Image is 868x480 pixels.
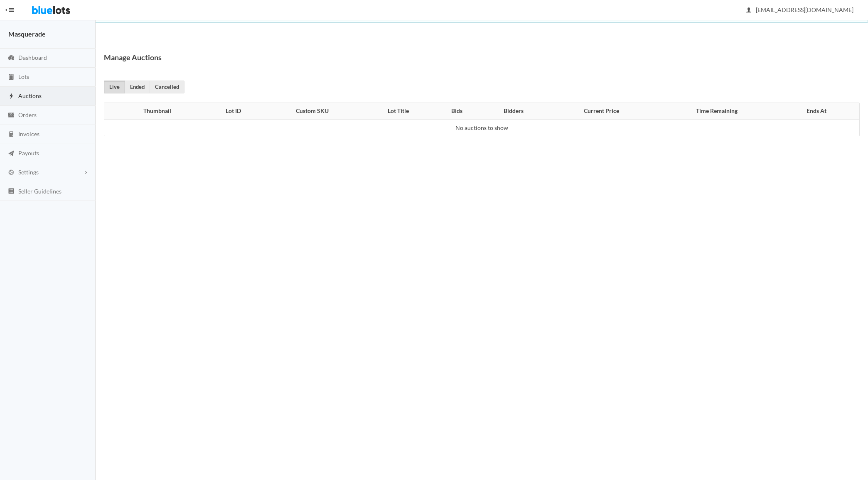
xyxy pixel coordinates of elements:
th: Bidders [479,103,548,120]
span: Orders [18,111,37,118]
span: Settings [18,169,39,176]
th: Lot ID [205,103,262,120]
span: Payouts [18,149,39,157]
ion-icon: person [745,7,753,15]
strong: Masquerade [8,30,46,38]
ion-icon: calculator [7,131,15,139]
span: Lots [18,73,29,80]
ion-icon: speedometer [7,54,15,62]
ion-icon: flash [7,93,15,100]
th: Thumbnail [104,103,205,120]
th: Bids [434,103,479,120]
th: Ends At [778,103,859,120]
ion-icon: list box [7,188,15,196]
span: Seller Guidelines [18,188,61,195]
span: Auctions [18,92,42,99]
ion-icon: clipboard [7,73,15,81]
th: Time Remaining [655,103,779,120]
ion-icon: paper plane [7,150,15,158]
td: No auctions to show [104,120,859,136]
span: Invoices [18,130,39,137]
ion-icon: cash [7,112,15,120]
th: Custom SKU [262,103,363,120]
a: Live [104,81,125,93]
a: Ended [125,81,150,93]
span: [EMAIL_ADDRESS][DOMAIN_NAME] [747,6,853,13]
th: Lot Title [363,103,434,120]
span: Dashboard [18,54,47,61]
th: Current Price [548,103,655,120]
ion-icon: cog [7,169,15,177]
h1: Manage Auctions [104,51,162,64]
a: Cancelled [150,81,184,93]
